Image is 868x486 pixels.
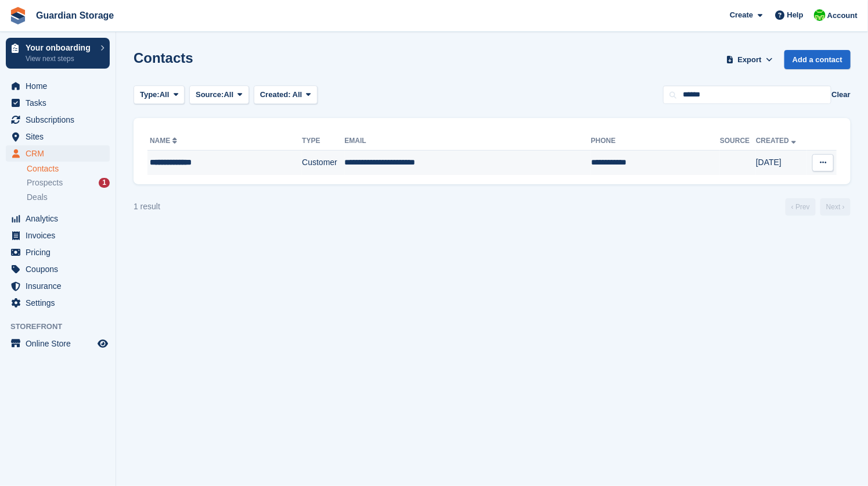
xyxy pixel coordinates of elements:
a: Name [150,137,179,145]
span: Prospects [27,177,63,188]
span: Coupons [26,261,95,277]
button: Clear [831,89,851,101]
span: Settings [26,295,95,311]
span: Pricing [26,244,95,260]
p: View next steps [26,53,95,64]
a: menu [6,210,110,227]
a: menu [6,227,110,244]
span: CRM [26,145,95,162]
a: menu [6,278,110,294]
button: Type: All [134,85,185,105]
a: Deals [27,191,110,203]
a: Prospects 1 [27,177,110,189]
h1: Contacts [134,50,193,66]
span: All [224,89,234,101]
span: Sites [26,128,95,145]
th: Source [720,132,756,151]
a: menu [6,261,110,277]
span: Subscriptions [26,112,95,128]
button: Export [724,50,775,69]
span: Created: [260,90,291,99]
span: Insurance [26,278,95,294]
a: Add a contact [784,50,851,69]
div: 1 [99,178,110,188]
img: stora-icon-8386f47178a22dfd0bd8f6a31ec36ba5ce8667c1dd55bd0f319d3a0aa187defe.svg [9,7,27,24]
td: [DATE] [756,151,807,175]
a: menu [6,244,110,260]
span: Tasks [26,95,95,111]
a: menu [6,295,110,311]
a: menu [6,335,110,352]
span: Storefront [10,321,116,333]
th: Phone [591,132,720,151]
span: Online Store [26,335,95,352]
span: Type: [140,89,160,101]
div: 1 result [134,201,160,213]
a: menu [6,112,110,128]
span: Account [827,10,858,22]
button: Created: All [254,85,318,105]
img: Andrew Kinakin [814,9,826,21]
p: Your onboarding [26,44,95,52]
th: Email [345,132,591,151]
a: Next [820,198,851,216]
a: Preview store [96,337,110,351]
span: Export [738,54,762,66]
a: menu [6,78,110,94]
span: All [293,90,302,99]
span: Analytics [26,210,95,227]
span: Source: [196,89,224,101]
a: menu [6,95,110,111]
button: Source: All [189,85,249,105]
a: Your onboarding View next steps [6,38,110,69]
th: Type [302,132,344,151]
span: Deals [27,192,48,203]
a: Guardian Storage [31,6,118,25]
a: menu [6,145,110,162]
a: menu [6,128,110,145]
span: Home [26,78,95,94]
a: Created [756,137,798,145]
span: Invoices [26,227,95,244]
span: All [160,89,170,101]
td: Customer [302,151,344,175]
nav: Page [783,198,853,216]
a: Previous [786,198,816,216]
span: Create [730,9,753,21]
span: Help [787,9,804,21]
a: Contacts [27,163,110,174]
